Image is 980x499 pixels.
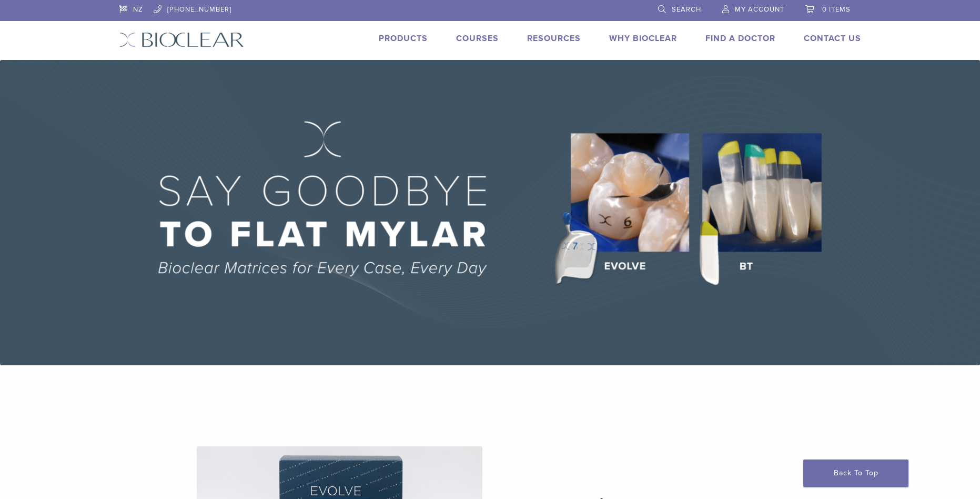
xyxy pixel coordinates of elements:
[119,32,244,47] img: Bioclear
[609,33,677,44] a: Why Bioclear
[527,33,581,44] a: Resources
[822,5,851,14] span: 0 items
[705,33,775,44] a: Find A Doctor
[672,5,701,14] span: Search
[803,460,908,487] a: Back To Top
[456,33,499,44] a: Courses
[804,33,861,44] a: Contact Us
[735,5,784,14] span: My Account
[379,33,428,44] a: Products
